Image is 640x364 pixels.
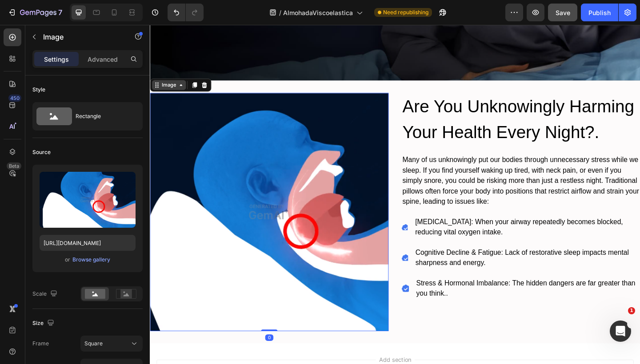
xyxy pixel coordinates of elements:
div: Size [32,317,56,329]
div: Browse gallery [72,256,110,264]
div: Publish [588,8,611,17]
div: 0 [125,337,134,344]
span: / [279,8,281,17]
span: Square [84,340,103,348]
iframe: Design area [150,25,640,364]
span: Save [556,9,570,16]
div: Beta [7,162,21,170]
div: Style [32,86,45,94]
button: Publish [581,4,618,21]
button: Save [548,4,577,21]
label: Frame [32,340,49,348]
div: Many of us unknowingly put our bodies through unnecessary stress while we sleep. If you find your... [274,141,533,199]
div: Cognitive Decline & Fatigue: Lack of restorative sleep impacts mental sharpness and energy. [288,241,533,266]
input: https://example.com/image.jpg [40,235,136,251]
button: 7 [4,4,66,21]
iframe: Intercom live chat [610,320,631,342]
button: Square [80,336,143,352]
p: Settings [44,55,69,64]
h2: Rich Text Editor. Editing area: main [274,74,533,132]
div: Rectangle [76,106,130,127]
span: 1 [628,307,635,314]
img: preview-image [40,172,136,228]
div: [MEDICAL_DATA]: When your airway repeatedly becomes blocked, reducing vital oxygen intake. [288,208,533,233]
div: Undo/Redo [168,4,204,21]
button: Browse gallery [72,255,111,264]
p: 7 [58,7,62,18]
div: 450 [8,95,21,102]
p: Are You Unknowingly Harming Your Health Every Night?. [275,75,532,131]
p: Advanced [88,55,118,64]
p: Image [43,32,119,42]
div: Scale [32,288,59,300]
span: AlmohadaViscoelastica [283,8,353,17]
div: Stress & Hormonal Imbalance: The hidden dangers are far greater than you think.. [289,275,533,299]
span: or [65,254,70,265]
div: Source [32,148,51,156]
span: Need republishing [383,8,428,16]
